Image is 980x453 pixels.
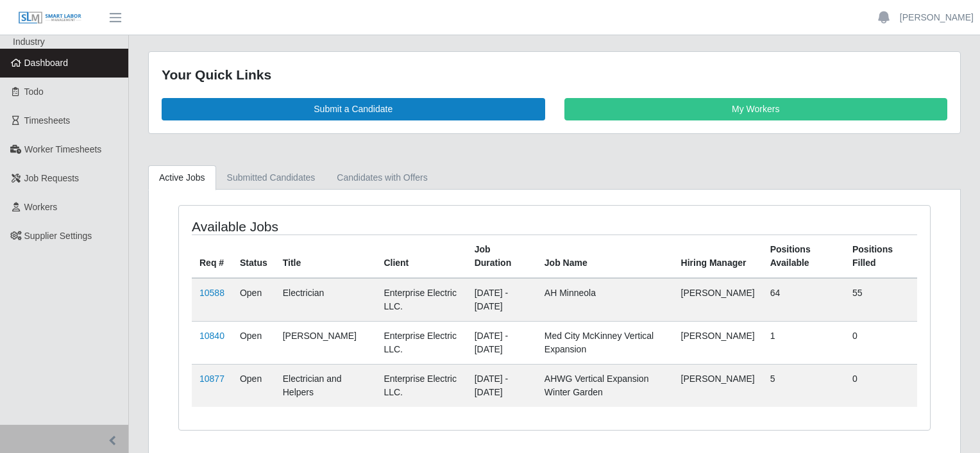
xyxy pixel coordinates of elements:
th: Status [232,235,275,278]
th: Positions Available [763,235,845,278]
td: Open [232,321,275,364]
td: AHWG Vertical Expansion Winter Garden [537,364,673,407]
td: 55 [845,278,917,322]
td: Open [232,364,275,407]
td: [DATE] - [DATE] [467,278,537,322]
td: 64 [763,278,845,322]
th: Title [275,235,376,278]
td: 1 [763,321,845,364]
span: Supplier Settings [24,231,92,241]
span: Job Requests [24,173,80,183]
span: Dashboard [24,58,69,68]
a: Submitted Candidates [216,165,326,190]
a: Active Jobs [148,165,216,190]
td: [PERSON_NAME] [673,364,763,407]
td: Open [232,278,275,322]
div: Your Quick Links [162,65,947,85]
td: Enterprise Electric LLC. [376,364,466,407]
td: [DATE] - [DATE] [467,321,537,364]
a: 10588 [199,288,224,298]
span: Todo [24,86,44,97]
th: Hiring Manager [673,235,763,278]
td: [PERSON_NAME] [275,321,376,364]
a: 10840 [199,331,224,341]
a: Candidates with Offers [326,165,438,190]
td: Electrician and Helpers [275,364,376,407]
span: Workers [24,202,58,212]
a: My Workers [564,98,948,120]
th: Job Duration [467,235,537,278]
h4: Available Jobs [192,218,483,235]
td: [PERSON_NAME] [673,321,763,364]
th: Req # [192,235,232,278]
a: 10877 [199,374,224,384]
img: SLM Logo [18,11,82,25]
th: Job Name [537,235,673,278]
td: 0 [845,321,917,364]
td: [DATE] - [DATE] [467,364,537,407]
td: Med City McKinney Vertical Expansion [537,321,673,364]
td: AH Minneola [537,278,673,322]
span: Worker Timesheets [24,144,101,154]
th: Client [376,235,466,278]
td: 0 [845,364,917,407]
td: Electrician [275,278,376,322]
td: Enterprise Electric LLC. [376,321,466,364]
span: Industry [13,37,45,47]
a: Submit a Candidate [162,98,545,120]
a: [PERSON_NAME] [900,11,974,24]
span: Timesheets [24,115,71,126]
td: Enterprise Electric LLC. [376,278,466,322]
td: [PERSON_NAME] [673,278,763,322]
th: Positions Filled [845,235,917,278]
td: 5 [763,364,845,407]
